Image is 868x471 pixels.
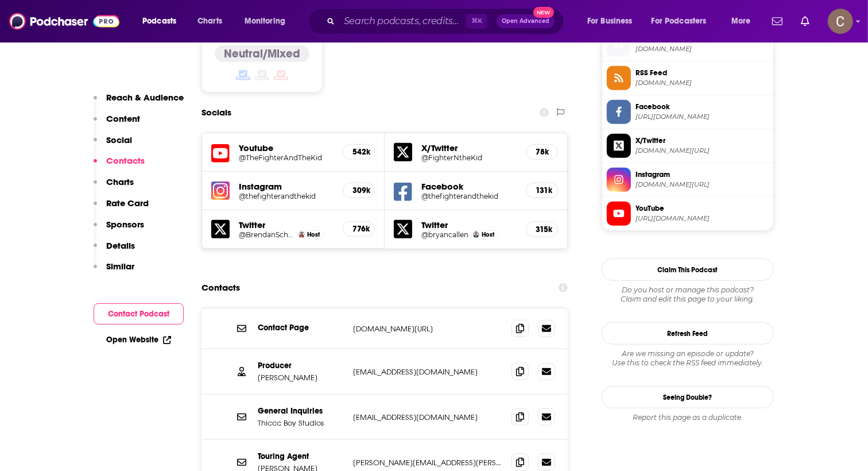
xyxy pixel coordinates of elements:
[201,102,231,123] h2: Socials
[497,14,555,28] button: Open AdvancedNew
[536,147,548,157] h5: 78k
[211,182,230,200] img: iconImage
[602,285,774,304] div: Claim and edit this page to your liking.
[134,12,191,30] button: open menu
[635,203,769,214] span: YouTube
[652,13,707,29] span: For Podcasters
[607,100,769,124] a: Facebook[URL][DOMAIN_NAME]
[352,224,365,234] h5: 776k
[607,168,769,192] a: Instagram[DOMAIN_NAME][URL]
[94,155,145,176] button: Contacts
[258,373,344,383] p: [PERSON_NAME]
[731,13,751,29] span: More
[94,176,134,198] button: Charts
[258,406,344,416] p: General Inquiries
[602,285,774,295] span: Do you host or manage this podcast?
[421,142,517,153] h5: X/Twitter
[421,153,517,162] a: @FighterNtheKid
[106,261,134,272] p: Similar
[239,142,334,153] h5: Youtube
[635,146,769,155] span: twitter.com/FighterNtheKid
[258,361,344,370] p: Producer
[723,12,765,30] button: open menu
[607,66,769,90] a: RSS Feed[DOMAIN_NAME]
[94,113,140,134] button: Content
[828,9,853,34] img: User Profile
[258,323,344,333] p: Contact Page
[239,230,294,239] a: @BrendanSchaub
[94,134,132,156] button: Social
[224,47,300,61] h4: Neutral/Mixed
[635,45,769,53] span: art19.com
[94,198,149,219] button: Rate Card
[602,322,774,345] button: Refresh Feed
[635,180,769,189] span: instagram.com/thefighterandthekid
[106,113,140,124] p: Content
[94,261,134,282] button: Similar
[106,219,144,230] p: Sponsors
[536,186,548,195] h5: 131k
[602,386,774,408] a: Seeing Double?
[353,458,502,468] p: [PERSON_NAME][EMAIL_ADDRESS][PERSON_NAME][DOMAIN_NAME]
[587,13,633,29] span: For Business
[106,198,149,209] p: Rate Card
[421,219,517,230] h5: Twitter
[142,13,176,29] span: Podcasts
[635,169,769,180] span: Instagram
[197,13,222,29] span: Charts
[258,418,344,428] p: Thiccc Boy Studios
[106,240,135,251] p: Details
[239,181,334,192] h5: Instagram
[258,451,344,461] p: Touring Agent
[635,68,769,78] span: RSS Feed
[9,10,119,32] img: Podchaser - Follow, Share and Rate Podcasts
[353,367,502,377] p: [EMAIL_ADDRESS][DOMAIN_NAME]
[106,134,132,145] p: Social
[635,136,769,146] span: X/Twitter
[106,335,171,345] a: Open Website
[635,79,769,87] span: rss.art19.com
[239,153,334,162] a: @TheFighterAndTheKid
[635,113,769,121] span: https://www.facebook.com/thefighterandthekid
[502,18,549,24] span: Open Advanced
[796,11,814,31] a: Show notifications dropdown
[421,181,517,192] h5: Facebook
[319,8,575,34] div: Search podcasts, credits, & more...
[237,12,300,30] button: open menu
[533,7,554,18] span: New
[421,230,468,239] a: @bryancallen
[307,231,320,238] span: Host
[353,412,502,422] p: [EMAIL_ADDRESS][DOMAIN_NAME]
[94,219,144,240] button: Sponsors
[190,12,229,30] a: Charts
[607,134,769,158] a: X/Twitter[DOMAIN_NAME][URL]
[245,13,285,29] span: Monitoring
[473,231,479,238] img: Bryan Callen
[607,202,769,226] a: YouTube[URL][DOMAIN_NAME]
[602,258,774,281] button: Claim This Podcast
[482,231,494,238] span: Host
[644,12,723,30] button: open menu
[299,231,305,238] img: Brendan Schaub
[768,11,787,31] a: Show notifications dropdown
[828,9,853,34] button: Show profile menu
[421,192,517,200] a: @thefighterandthekid
[106,155,145,166] p: Contacts
[828,9,853,34] span: Logged in as clay.bolton
[352,186,365,195] h5: 309k
[239,192,334,200] a: @thefighterandthekid
[607,32,769,56] a: Official Website[DOMAIN_NAME]
[201,277,240,299] h2: Contacts
[466,14,487,29] span: ⌘ K
[635,102,769,112] span: Facebook
[579,12,647,30] button: open menu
